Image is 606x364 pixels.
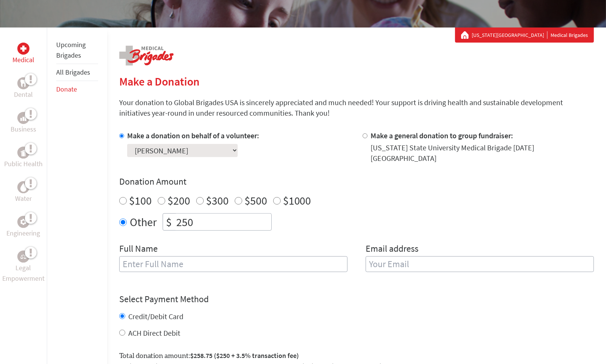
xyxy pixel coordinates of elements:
[56,68,90,76] a: All Brigades
[119,293,594,305] h4: Select Payment Method
[4,159,43,169] p: Public Health
[2,251,45,284] a: Legal EmpowermentLegal Empowerment
[129,193,152,208] label: $100
[15,193,32,204] p: Water
[130,213,157,231] label: Other
[56,40,86,60] a: Upcoming Brigades
[12,55,34,65] p: Medical
[17,43,29,55] div: Medical
[4,147,43,169] a: Public HealthPublic Health
[371,131,513,140] label: Make a general donation to group fundraiser:
[2,263,45,284] p: Legal Empowerment
[17,77,29,89] div: Dental
[17,216,29,228] div: Engineering
[11,124,36,135] p: Business
[20,219,26,225] img: Engineering
[56,81,98,98] li: Donate
[119,97,594,118] p: Your donation to Global Brigades USA is sincerely appreciated and much needed! Your support is dr...
[20,46,26,52] img: Medical
[128,328,180,338] label: ACH Direct Debit
[119,46,174,66] img: logo-medical.png
[127,131,259,140] label: Make a donation on behalf of a volunteer:
[20,254,26,259] img: Legal Empowerment
[472,31,548,39] a: [US_STATE][GEOGRAPHIC_DATA]
[56,37,98,64] li: Upcoming Brigades
[163,214,175,230] div: $
[20,149,26,156] img: Public Health
[206,193,229,208] label: $300
[11,112,36,135] a: BusinessBusiness
[283,193,311,208] label: $1000
[119,75,594,88] h2: Make a Donation
[14,77,33,100] a: DentalDental
[128,312,183,321] label: Credit/Debit Card
[17,181,29,193] div: Water
[190,351,299,360] span: $258.75 ($250 + 3.5% transaction fee)
[371,142,594,164] div: [US_STATE] State University Medical Brigade [DATE] [GEOGRAPHIC_DATA]
[366,243,418,256] label: Email address
[6,216,40,239] a: EngineeringEngineering
[461,31,588,39] div: Medical Brigades
[15,181,32,204] a: WaterWater
[56,64,98,81] li: All Brigades
[20,115,26,121] img: Business
[17,147,29,159] div: Public Health
[119,350,299,361] label: Total donation amount:
[14,89,33,100] p: Dental
[168,193,190,208] label: $200
[366,256,594,272] input: Your Email
[20,183,26,191] img: Water
[175,214,271,230] input: Enter Amount
[245,193,267,208] label: $500
[6,228,40,239] p: Engineering
[56,85,77,93] a: Donate
[119,176,594,188] h4: Donation Amount
[12,43,34,65] a: MedicalMedical
[17,251,29,263] div: Legal Empowerment
[17,112,29,124] div: Business
[20,80,26,87] img: Dental
[119,256,348,272] input: Enter Full Name
[119,243,158,256] label: Full Name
